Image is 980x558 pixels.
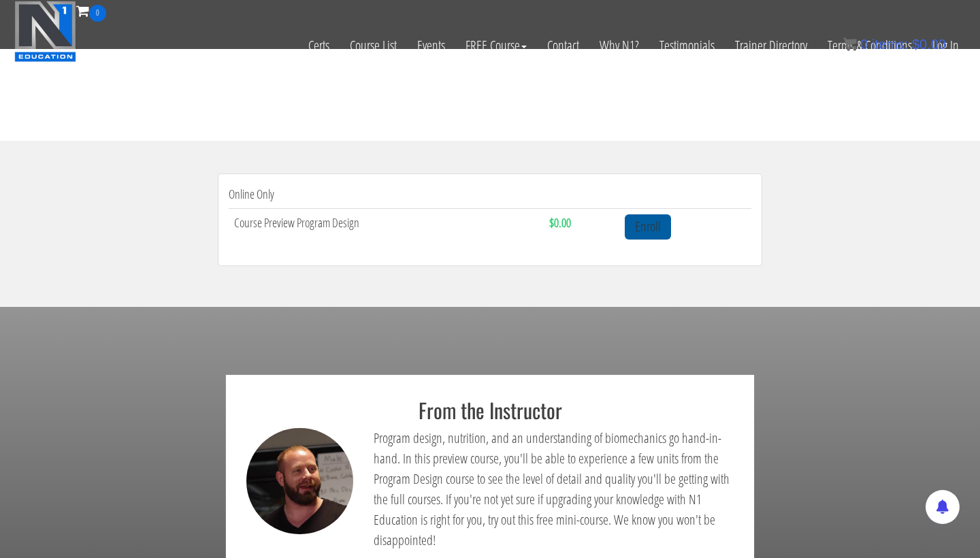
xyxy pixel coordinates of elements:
[649,22,725,69] a: Testimonials
[246,428,353,535] img: kassem-coach-comment-description
[872,37,908,52] span: items:
[229,208,544,244] td: Course Preview Program Design
[625,214,671,240] a: Enroll
[229,188,751,201] h4: Online Only
[537,22,589,69] a: Contact
[912,37,946,52] bdi: 0.00
[843,37,857,51] img: icon11.png
[236,399,744,421] h2: From the Instructor
[589,22,649,69] a: Why N1?
[843,37,946,52] a: 0 items: $0.00
[817,22,922,69] a: Terms & Conditions
[912,37,919,52] span: $
[922,22,969,69] a: Log In
[14,1,76,62] img: n1-education
[407,22,455,69] a: Events
[725,22,817,69] a: Trainer Directory
[455,22,537,69] a: FREE Course
[89,5,106,22] span: 0
[340,22,407,69] a: Course List
[860,37,868,52] span: 0
[298,22,340,69] a: Certs
[549,214,571,231] strong: $0.00
[374,428,734,551] p: Program design, nutrition, and an understanding of biomechanics go hand-in-hand. In this preview ...
[76,1,106,20] a: 0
